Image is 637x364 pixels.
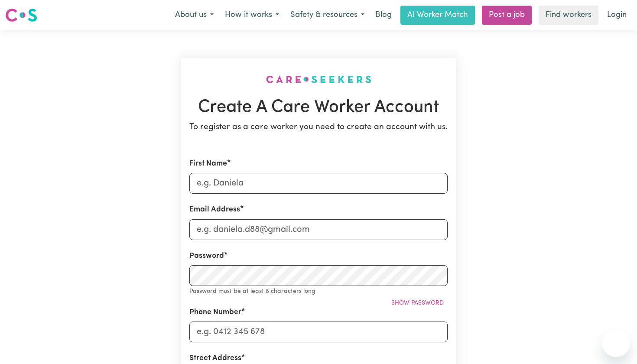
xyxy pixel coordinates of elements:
[189,250,224,262] label: Password
[5,5,37,25] a: Careseekers logo
[169,6,219,24] button: About us
[219,6,285,24] button: How it works
[482,6,532,25] a: Post a job
[539,6,598,25] a: Find workers
[370,6,397,25] a: Blog
[189,158,227,169] label: First Name
[189,173,448,194] input: e.g. Daniela
[189,219,448,240] input: e.g. daniela.d88@gmail.com
[5,7,37,23] img: Careseekers logo
[189,204,240,215] label: Email Address
[189,307,241,318] label: Phone Number
[602,6,632,25] a: Login
[189,288,315,295] small: Password must be at least 8 characters long
[189,353,241,364] label: Street Address
[189,322,448,342] input: e.g. 0412 345 678
[189,121,448,134] p: To register as a care worker you need to create an account with us.
[602,329,630,357] iframe: Button to launch messaging window
[387,296,448,310] button: Show password
[189,97,448,118] h1: Create A Care Worker Account
[400,6,475,25] a: AI Worker Match
[285,6,370,24] button: Safety & resources
[391,300,444,306] span: Show password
